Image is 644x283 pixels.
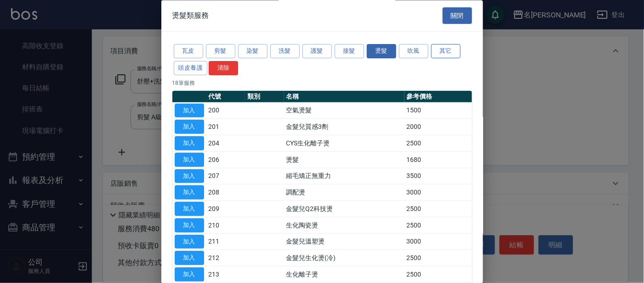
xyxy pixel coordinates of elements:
[175,268,204,282] button: 加入
[405,119,472,135] td: 2000
[284,250,405,266] td: 金髮兒生化燙(冷)
[284,201,405,217] td: 金髮兒Q2科技燙
[284,152,405,168] td: 燙髮
[175,120,204,134] button: 加入
[302,44,332,59] button: 護髮
[431,44,461,59] button: 其它
[206,217,245,234] td: 210
[284,168,405,185] td: 縮毛矯正無重力
[175,186,204,200] button: 加入
[284,119,405,135] td: 金髮兒質感3劑
[284,184,405,201] td: 調配燙
[206,135,245,152] td: 204
[270,44,300,59] button: 洗髮
[405,250,472,266] td: 2500
[175,104,204,118] button: 加入
[367,44,396,59] button: 燙髮
[284,103,405,119] td: 空氣燙髮
[284,91,405,103] th: 名稱
[206,91,245,103] th: 代號
[175,235,204,249] button: 加入
[405,135,472,152] td: 2500
[405,103,472,119] td: 1500
[245,91,284,103] th: 類別
[335,44,364,59] button: 接髮
[175,251,204,266] button: 加入
[405,201,472,217] td: 2500
[206,119,245,135] td: 201
[206,266,245,283] td: 213
[175,153,204,167] button: 加入
[284,135,405,152] td: CYS生化離子燙
[175,218,204,233] button: 加入
[238,44,268,59] button: 染髮
[284,234,405,250] td: 金髮兒溫塑燙
[175,137,204,151] button: 加入
[206,201,245,217] td: 209
[206,234,245,250] td: 211
[206,103,245,119] td: 200
[172,79,472,87] p: 18 筆服務
[405,217,472,234] td: 2500
[206,250,245,266] td: 212
[206,152,245,168] td: 206
[284,217,405,234] td: 生化陶瓷燙
[405,168,472,185] td: 3500
[206,168,245,185] td: 207
[209,61,238,75] button: 清除
[174,44,203,59] button: 瓦皮
[443,7,472,24] button: 關閉
[174,61,208,75] button: 頭皮養護
[399,44,428,59] button: 吹風
[206,44,235,59] button: 剪髮
[405,91,472,103] th: 參考價格
[175,169,204,183] button: 加入
[405,266,472,283] td: 2500
[284,266,405,283] td: 生化離子燙
[172,11,209,20] span: 燙髮類服務
[405,184,472,201] td: 3000
[206,184,245,201] td: 208
[405,234,472,250] td: 3000
[175,202,204,216] button: 加入
[405,152,472,168] td: 1680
